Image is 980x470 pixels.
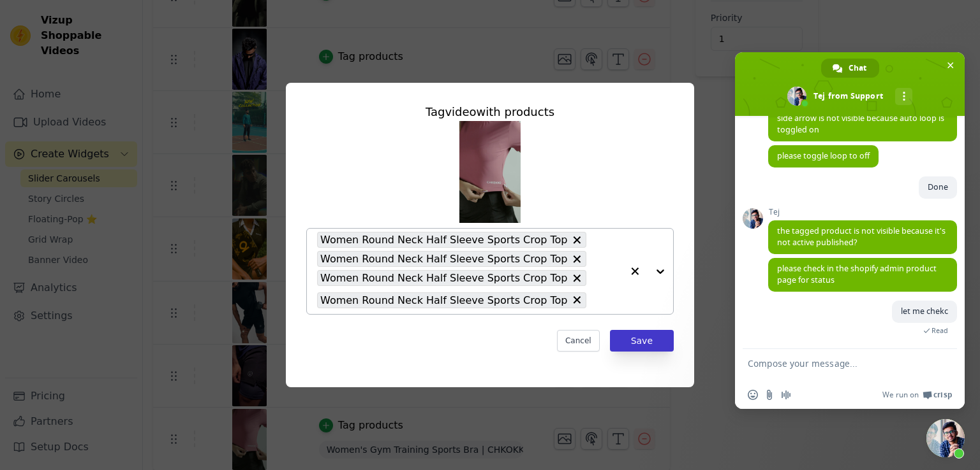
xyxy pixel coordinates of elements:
span: Women Round Neck Half Sleeve Sports Crop Top [320,292,568,308]
span: We run on [882,390,919,400]
span: Close chat [944,59,957,72]
span: Done [928,182,948,192]
span: Insert an emoji [748,390,758,400]
a: Close chat [926,419,965,457]
button: Save [610,330,674,352]
span: the tagged product is not visible because it's not active published? [777,225,946,248]
span: Chat [849,59,866,78]
a: We run onCrisp [882,390,952,400]
img: reel-preview-chkokkostore.myshopify.com-3686622743535213094_2226417863.jpeg [459,121,521,223]
span: please toggle loop to off [777,150,870,161]
span: Send a file [764,390,775,400]
span: side arrow is not visible because auto loop is toggled on [777,113,944,135]
span: let me chekc [901,306,948,317]
span: Women Round Neck Half Sleeve Sports Crop Top [320,270,568,286]
span: Women Round Neck Half Sleeve Sports Crop Top [320,232,568,248]
textarea: Compose your message... [748,349,926,381]
span: Read [932,326,948,335]
span: Crisp [933,390,952,400]
span: Tej [768,208,957,217]
a: Chat [821,59,879,78]
button: Cancel [557,330,600,352]
span: Women Round Neck Half Sleeve Sports Crop Top [320,251,568,267]
span: please check in the shopify admin product page for status [777,263,937,285]
span: Audio message [781,390,791,400]
div: Tag video with products [306,103,674,121]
